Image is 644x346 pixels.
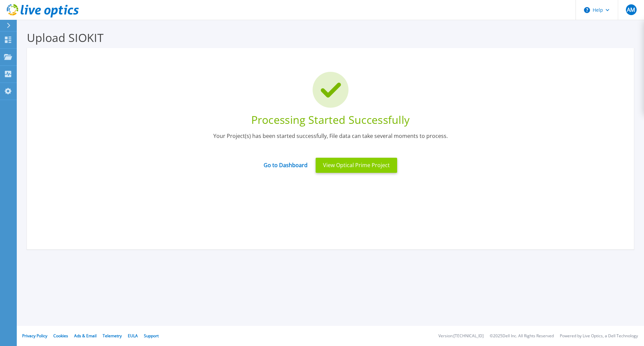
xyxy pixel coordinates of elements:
[627,7,635,12] span: AM
[53,333,68,339] a: Cookies
[560,334,638,338] li: Powered by Live Optics, a Dell Technology
[316,158,397,173] button: View Optical Prime Project
[27,30,634,45] h3: Upload SIOKIT
[128,333,138,339] a: EULA
[37,132,624,149] div: Your Project(s) has been started successfully, File data can take several moments to process.
[37,113,624,127] div: Processing Started Successfully
[264,156,308,169] a: Go to Dashboard
[438,334,484,338] li: Version: [TECHNICAL_ID]
[103,333,122,339] a: Telemetry
[490,334,554,338] li: © 2025 Dell Inc. All Rights Reserved
[74,333,97,339] a: Ads & Email
[144,333,159,339] a: Support
[22,333,47,339] a: Privacy Policy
